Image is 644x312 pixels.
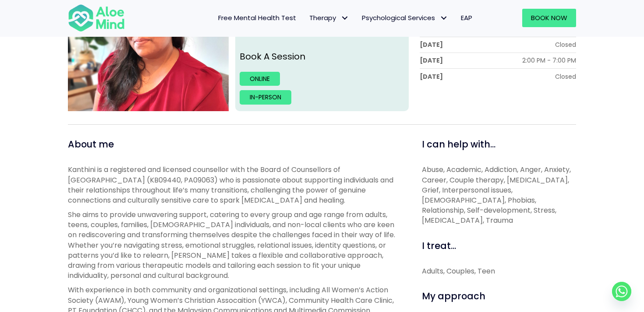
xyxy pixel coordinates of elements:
[303,9,355,27] a: TherapyTherapy: submenu
[355,9,454,27] a: Psychological ServicesPsychological Services: submenu
[362,13,448,22] span: Psychological Services
[531,13,567,22] span: Book Now
[68,138,114,151] span: About me
[240,50,405,63] p: Book A Session
[555,40,576,49] div: Closed
[68,165,402,205] p: Kanthini is a registered and licensed counsellor with the Board of Counsellors of [GEOGRAPHIC_DAT...
[422,266,576,276] div: Adults, Couples, Teen
[420,72,443,81] div: [DATE]
[338,12,351,25] span: Therapy: submenu
[212,9,303,27] a: Free Mental Health Test
[309,13,349,22] span: Therapy
[68,210,402,280] p: She aims to provide unwavering support, catering to every group and age range from adults, teens,...
[218,13,296,22] span: Free Mental Health Test
[555,72,576,81] div: Closed
[422,239,456,252] span: I treat...
[522,9,576,27] a: Book Now
[420,56,443,65] div: [DATE]
[420,40,443,49] div: [DATE]
[437,12,450,25] span: Psychological Services: submenu
[136,9,479,27] nav: Menu
[612,282,631,301] a: Whatsapp
[461,13,472,22] span: EAP
[422,290,485,302] span: My approach
[422,165,576,225] p: Abuse, Academic, Addiction, Anger, Anxiety, Career, Couple therapy, [MEDICAL_DATA], Grief, Interp...
[240,90,291,104] a: In-person
[522,56,576,65] div: 2:00 PM - 7:00 PM
[240,72,280,86] a: Online
[454,9,479,27] a: EAP
[68,4,125,32] img: Aloe mind Logo
[422,138,495,151] span: I can help with...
